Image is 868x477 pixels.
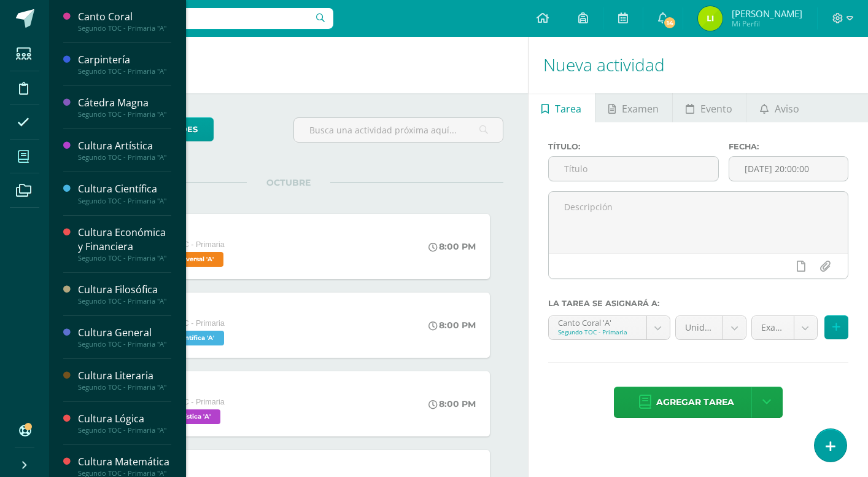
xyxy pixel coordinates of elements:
[558,316,637,328] div: Canto Coral 'A'
[78,283,171,306] a: Cultura FilosóficaSegundo TOC - Primaria "A"
[428,398,476,409] div: 8:00 PM
[729,157,848,181] input: Fecha de entrega
[78,254,171,262] div: Segundo TOC - Primaria "A"
[78,10,171,33] a: Canto CoralSegundo TOC - Primaria "A"
[548,142,719,151] label: Título:
[78,139,171,153] div: Cultura Artística
[78,455,171,469] div: Cultura Matemática
[663,16,676,30] span: 14
[78,96,171,119] a: Cátedra MagnaSegundo TOC - Primaria "A"
[555,94,581,124] span: Tarea
[78,110,171,119] div: Segundo TOC - Primaria "A"
[622,94,659,124] span: Examen
[78,226,171,254] div: Cultura Económica y Financiera
[78,426,171,435] div: Segundo TOC - Primaria "A"
[78,283,171,297] div: Cultura Filosófica
[78,67,171,76] div: Segundo TOC - Primaria "A"
[78,153,171,162] div: Segundo TOC - Primaria "A"
[78,369,171,383] div: Cultura Literaria
[529,93,595,122] a: Tarea
[729,142,848,151] label: Fecha:
[428,241,476,252] div: 8:00 PM
[78,412,171,435] a: Cultura LógicaSegundo TOC - Primaria "A"
[78,297,171,306] div: Segundo TOC - Primaria "A"
[428,320,476,331] div: 8:00 PM
[57,8,333,29] input: Busca un usuario...
[78,182,171,196] div: Cultura Científica
[78,340,171,349] div: Segundo TOC - Primaria "A"
[549,157,719,181] input: Título
[595,93,672,122] a: Examen
[732,18,802,29] span: Mi Perfil
[78,226,171,262] a: Cultura Económica y FinancieraSegundo TOC - Primaria "A"
[78,24,171,33] div: Segundo TOC - Primaria "A"
[673,93,746,122] a: Evento
[78,53,171,76] a: CarpinteríaSegundo TOC - Primaria "A"
[78,10,171,24] div: Canto Coral
[78,326,171,349] a: Cultura GeneralSegundo TOC - Primaria "A"
[775,94,799,124] span: Aviso
[700,94,732,124] span: Evento
[64,37,513,93] h1: Actividades
[78,412,171,426] div: Cultura Lógica
[247,177,330,188] span: OCTUBRE
[698,6,723,31] img: e195f5732fd4fd95dde06d008de11b16.png
[761,316,785,339] span: Examenes (20.0%)
[752,316,817,339] a: Examenes (20.0%)
[294,118,503,142] input: Busca una actividad próxima aquí...
[78,326,171,340] div: Cultura General
[685,316,713,339] span: Unidad 4
[656,387,734,417] span: Agregar tarea
[78,96,171,110] div: Cátedra Magna
[78,383,171,392] div: Segundo TOC - Primaria "A"
[548,299,849,308] label: La tarea se asignará a:
[78,182,171,205] a: Cultura CientíficaSegundo TOC - Primaria "A"
[549,316,670,339] a: Canto Coral 'A'Segundo TOC - Primaria
[78,53,171,67] div: Carpintería
[732,7,802,20] span: [PERSON_NAME]
[676,316,746,339] a: Unidad 4
[746,93,812,122] a: Aviso
[78,369,171,392] a: Cultura LiterariaSegundo TOC - Primaria "A"
[543,37,854,93] h1: Nueva actividad
[558,328,637,336] div: Segundo TOC - Primaria
[78,197,171,205] div: Segundo TOC - Primaria "A"
[78,139,171,162] a: Cultura ArtísticaSegundo TOC - Primaria "A"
